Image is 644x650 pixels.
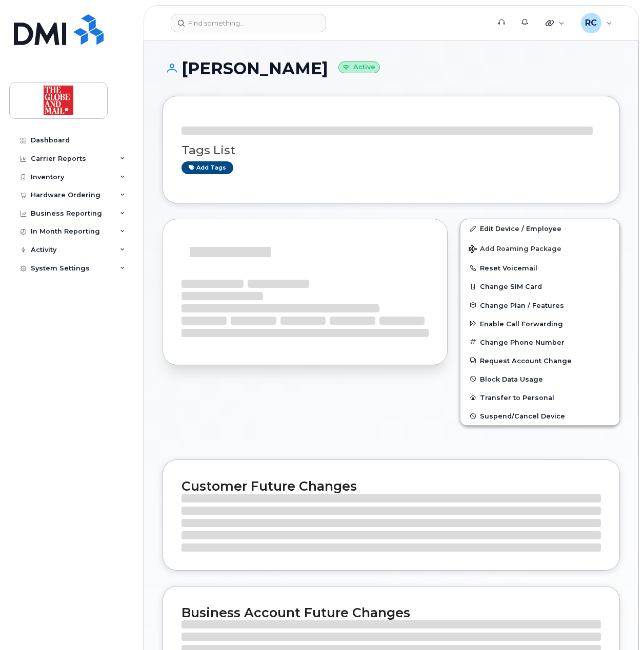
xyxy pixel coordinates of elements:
[460,314,619,333] button: Enable Call Forwarding
[469,245,561,255] span: Add Roaming Package
[480,320,563,327] span: Enable Call Forwarding
[460,333,619,351] button: Change Phone Number
[182,144,601,157] h3: Tags List
[460,277,619,296] button: Change SIM Card
[460,238,619,259] button: Add Roaming Package
[480,301,564,309] span: Change Plan / Features
[460,370,619,388] button: Block Data Usage
[480,412,565,420] span: Suspend/Cancel Device
[460,219,619,238] a: Edit Device / Employee
[182,478,601,494] h2: Customer Future Changes
[182,161,233,174] a: Add tags
[460,296,619,314] button: Change Plan / Features
[338,61,380,73] small: Active
[460,259,619,277] button: Reset Voicemail
[460,388,619,407] button: Transfer to Personal
[163,59,620,77] h1: [PERSON_NAME]
[460,351,619,370] button: Request Account Change
[182,605,601,620] h2: Business Account Future Changes
[460,407,619,425] button: Suspend/Cancel Device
